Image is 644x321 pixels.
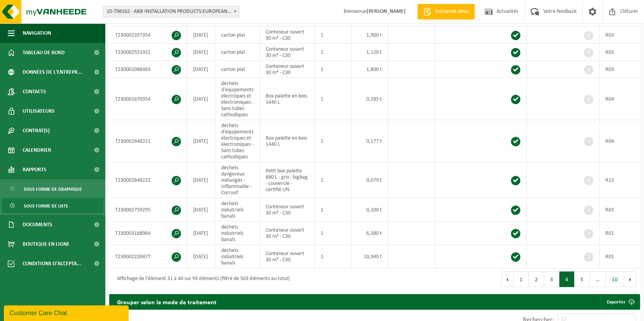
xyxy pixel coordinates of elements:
td: [DATE] [187,61,215,78]
td: T230002848222 [109,162,187,198]
td: 6,580 t [351,222,388,245]
span: Demande devis [433,8,471,16]
td: 1 [315,44,351,61]
iframe: chat widget [4,304,130,321]
td: [DATE] [187,27,215,44]
td: déchets d'équipements électriques et électroniques - Sans tubes cathodiques [215,78,260,120]
td: carton plat [215,61,260,78]
td: Petit box palette 680 L - gris - bigbag - couvercle - certifié UN [260,162,315,198]
td: [DATE] [187,162,215,198]
a: Demande devis [417,4,475,20]
a: Sous forme de graphique [2,181,103,196]
td: [DATE] [187,198,215,222]
td: T230001670354 [109,78,187,120]
td: T230002551922 [109,44,187,61]
span: Utilisateurs [23,101,55,121]
a: Exporter [601,294,639,310]
td: 1 [315,27,351,44]
span: Conditions d'accepta... [23,254,82,273]
span: Contrat(s) [23,121,50,140]
span: Rapports [23,160,46,179]
td: Box palette en bois 1440 L [260,78,315,120]
td: Box palette en bois 1440 L [260,120,315,162]
td: T230002848221 [109,120,187,162]
td: T230002759295 [109,198,187,222]
td: 1 [315,245,351,268]
td: 1 [315,61,351,78]
td: T230003188964 [109,222,187,245]
span: Données de l'entrepr... [23,62,82,82]
span: 10-798162 - ABB INSTALLATION PRODUCTS EUROPEAN CENTRE SA - HOUDENG-GOEGNIES [103,6,240,18]
td: [DATE] [187,222,215,245]
td: 0,177 t [351,120,388,162]
div: Affichage de l'élément 31 à 40 sur 94 éléments (filtré de 503 éléments au total) [113,272,290,286]
td: 1 [315,222,351,245]
td: Conteneur ouvert 30 m³ - C30 [260,44,315,61]
td: déchets dangereux mélangés : Inflammable - Corrosif [215,162,260,198]
strong: [PERSON_NAME] [367,9,406,14]
span: Navigation [23,23,51,43]
td: 1 [315,198,351,222]
a: Sous forme de liste [2,198,103,213]
td: T230002220477 [109,245,187,268]
button: Previous [501,271,514,287]
td: Conteneur ouvert 30 m³ - C30 [260,61,315,78]
td: 1 [315,120,351,162]
td: 10,940 t [351,245,388,268]
span: Sous forme de graphique [24,182,82,197]
td: [DATE] [187,44,215,61]
td: 1 [315,78,351,120]
td: Conteneur ouvert 30 m³ - C30 [260,27,315,44]
td: 1,120 t [351,44,388,61]
button: 3 [544,271,559,287]
button: 10 [606,271,624,287]
td: déchets industriels banals [215,198,260,222]
td: 0,285 t [351,78,388,120]
td: [DATE] [187,120,215,162]
span: … [590,271,606,287]
button: 2 [529,271,544,287]
button: 4 [559,271,575,287]
td: Conteneur ouvert 30 m³ - C30 [260,222,315,245]
span: Sous forme de liste [24,199,68,213]
td: 0,079 t [351,162,388,198]
button: 5 [575,271,590,287]
h2: Grouper selon le mode de traitement [109,294,224,309]
td: 0,100 t [351,198,388,222]
span: Documents [23,215,52,234]
td: 1,800 t [351,61,388,78]
span: Tableau de bord [23,43,65,62]
td: 1,900 t [351,27,388,44]
span: 10-798162 - ABB INSTALLATION PRODUCTS EUROPEAN CENTRE SA - HOUDENG-GOEGNIES [103,6,239,17]
button: Next [624,271,636,287]
button: 1 [514,271,529,287]
span: Calendrier [23,140,51,160]
td: 1 [315,162,351,198]
span: Boutique en ligne [23,234,69,254]
td: T230001088463 [109,61,187,78]
td: [DATE] [187,78,215,120]
td: carton plat [215,44,260,61]
td: déchets industriels banals [215,245,260,268]
td: déchets d'équipements électriques et électroniques - Sans tubes cathodiques [215,120,260,162]
td: Conteneur ouvert 30 m³ - C30 [260,245,315,268]
td: [DATE] [187,245,215,268]
td: T230002357354 [109,27,187,44]
td: carton plat [215,27,260,44]
span: Contacts [23,82,46,101]
td: Conteneur ouvert 30 m³ - C30 [260,198,315,222]
td: déchets industriels banals [215,222,260,245]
